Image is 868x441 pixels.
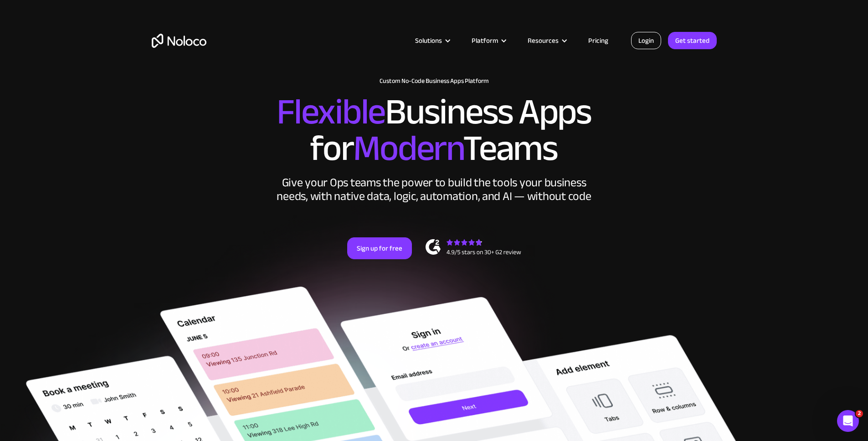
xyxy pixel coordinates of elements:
a: Sign up for free [347,237,412,259]
div: Resources [516,35,577,46]
span: 2 [856,410,863,417]
a: Get started [668,32,717,49]
span: Modern [353,114,463,182]
div: Platform [460,35,516,46]
span: Flexible [277,78,385,146]
div: Solutions [415,35,442,46]
a: Pricing [577,35,620,46]
div: Give your Ops teams the power to build the tools your business needs, with native data, logic, au... [275,176,594,203]
iframe: Intercom live chat [837,410,859,432]
a: home [152,34,206,48]
a: Login [631,32,661,49]
div: Platform [472,35,498,46]
div: Solutions [404,35,460,46]
div: Resources [528,35,559,46]
h2: Business Apps for Teams [152,94,717,167]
